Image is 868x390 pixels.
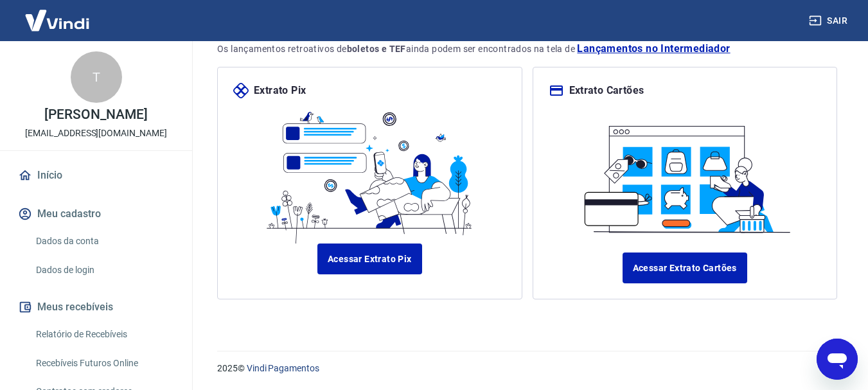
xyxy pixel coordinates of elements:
[623,253,747,283] a: Acessar Extrato Cartões
[25,127,167,140] p: [EMAIL_ADDRESS][DOMAIN_NAME]
[217,362,837,375] p: 2025 ©
[254,83,306,98] p: Extrato Pix
[44,108,147,121] p: [PERSON_NAME]
[806,9,853,33] button: Sair
[15,161,177,190] a: Início
[71,51,122,103] div: T
[260,98,479,244] img: ilustrapix.38d2ed8fdf785898d64e9b5bf3a9451d.svg
[15,293,177,321] button: Meus recebíveis
[317,244,422,274] a: Acessar Extrato Pix
[347,44,406,54] strong: boletos e TEF
[15,1,99,40] img: Vindi
[217,41,837,57] p: Os lançamentos retroativos de ainda podem ser encontrados na tela de
[577,41,730,57] a: Lançamentos no Intermediador
[31,321,177,348] a: Relatório de Recebíveis
[31,257,177,283] a: Dados de login
[576,114,794,237] img: ilustracard.1447bf24807628a904eb562bb34ea6f9.svg
[569,83,644,98] p: Extrato Cartões
[15,200,177,228] button: Meu cadastro
[247,363,319,373] a: Vindi Pagamentos
[817,339,858,380] iframe: Botão para abrir a janela de mensagens
[31,228,177,254] a: Dados da conta
[31,350,177,377] a: Recebíveis Futuros Online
